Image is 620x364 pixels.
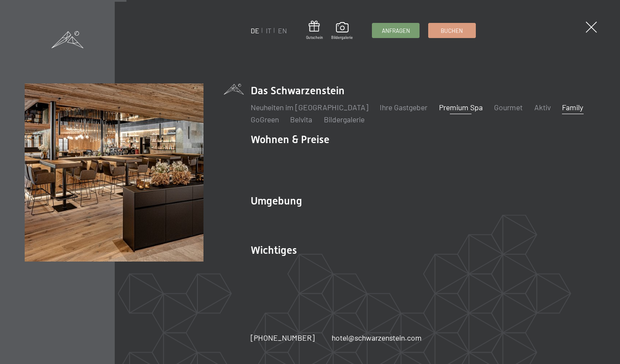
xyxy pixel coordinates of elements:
[251,115,279,124] a: GoGreen
[324,115,365,124] a: Bildergalerie
[331,35,353,40] span: Bildergalerie
[251,26,259,35] a: DE
[266,26,271,35] a: IT
[429,23,475,38] a: Buchen
[251,333,315,342] span: [PHONE_NUMBER]
[306,35,323,40] span: Gutschein
[251,102,368,112] a: Neuheiten im [GEOGRAPHIC_DATA]
[380,102,427,112] a: Ihre Gastgeber
[439,102,483,112] a: Premium Spa
[278,26,287,35] a: EN
[534,102,551,112] a: Aktiv
[331,22,353,40] a: Bildergalerie
[251,332,315,343] a: [PHONE_NUMBER]
[441,27,463,35] span: Buchen
[562,102,583,112] a: Family
[332,332,422,343] a: hotel@schwarzenstein.com
[290,115,312,124] a: Belvita
[372,23,419,38] a: Anfragen
[306,21,323,40] a: Gutschein
[382,27,410,35] span: Anfragen
[494,102,523,112] a: Gourmet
